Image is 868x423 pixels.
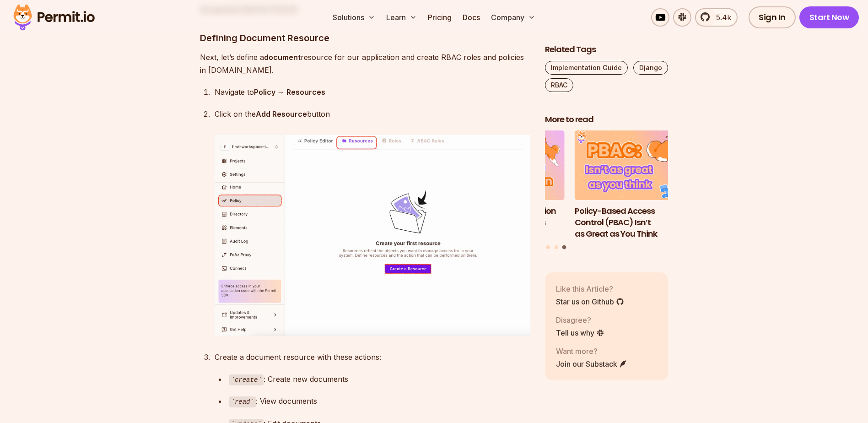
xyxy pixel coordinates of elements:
h2: Related Tags [545,44,669,55]
p: Disagree? [556,315,604,325]
a: Tell us why [556,327,604,338]
button: Go to slide 3 [562,245,566,249]
div: Posts [545,131,669,251]
a: Pricing [424,8,455,27]
a: Sign In [749,6,796,28]
span: 5.4k [711,12,731,23]
img: image.png [215,135,530,336]
a: Start Now [799,6,859,28]
button: Go to slide 1 [546,245,550,249]
strong: Add Resource [256,109,307,119]
code: read [229,396,256,407]
strong: document [264,53,301,62]
code: create [229,374,264,385]
p: Next, let’s define a resource for our application and create RBAC roles and policies in [DOMAIN_N... [200,51,530,76]
a: Docs [459,8,484,27]
a: Django [633,61,668,75]
a: 5.4k [695,8,738,27]
p: : Create new documents [229,373,530,386]
a: Join our Substack [556,358,627,369]
p: Like this Article? [556,283,624,294]
li: 3 of 3 [575,131,698,240]
button: Solutions [329,8,379,27]
button: Go to slide 2 [555,245,558,249]
p: Create a document resource with these actions: [215,351,530,363]
button: Learn [383,8,421,27]
li: 2 of 3 [441,131,565,240]
img: Policy-Based Access Control (PBAC) Isn’t as Great as You Think [575,131,698,201]
h3: Policy-Based Access Control (PBAC) Isn’t as Great as You Think [575,206,698,239]
a: RBAC [545,78,573,92]
strong: Policy → Resources [254,87,325,97]
p: Click on the button [215,108,530,120]
a: Star us on Github [556,296,624,307]
img: Permit logo [9,2,99,33]
img: Implementing Authentication and Authorization in Next.js [441,131,565,201]
a: Implementation Guide [545,61,628,75]
h3: Implementing Authentication and Authorization in Next.js [441,206,565,228]
p: : View documents [229,395,530,408]
button: Company [487,8,539,27]
h2: More to read [545,114,669,125]
h3: Defining Document Resource [200,31,530,45]
p: Want more? [556,346,627,357]
p: Navigate to [215,86,530,98]
a: Policy-Based Access Control (PBAC) Isn’t as Great as You ThinkPolicy-Based Access Control (PBAC) ... [575,131,698,240]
